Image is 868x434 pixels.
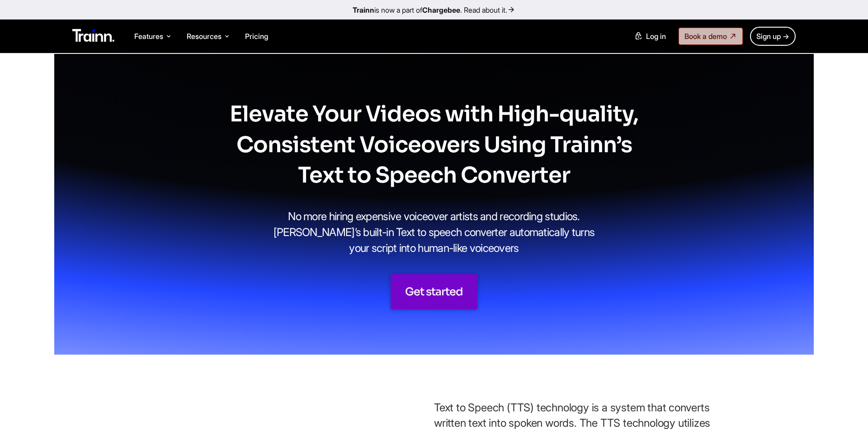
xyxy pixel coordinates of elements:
a: Sign up → [750,27,796,46]
span: Features [134,31,163,41]
a: Pricing [245,32,268,41]
p: No more hiring expensive voiceover artists and recording studios. [PERSON_NAME]’s built-in Text t... [271,208,597,256]
span: Book a demo [684,32,727,41]
img: Trainn Logo [72,29,114,42]
span: Log in [646,32,666,41]
a: Get started [391,274,478,309]
b: Trainn [353,5,374,14]
a: Book a demo [679,28,743,45]
iframe: Chat Widget [823,391,868,434]
h1: Elevate Your Videos with High-quality, Consistent Voiceovers Using Trainn’s Text to Speech Converter [215,99,653,190]
b: Chargebee [422,5,460,14]
span: Resources [187,31,222,41]
span: Get started [405,285,463,299]
a: Log in [629,28,671,44]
